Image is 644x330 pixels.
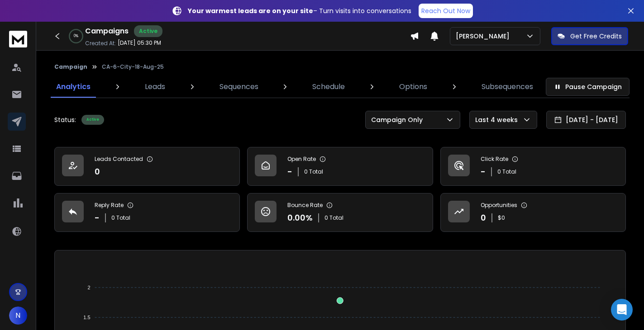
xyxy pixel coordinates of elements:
[139,76,171,98] a: Leads
[188,6,313,15] strong: Your warmest leads are on your site
[287,165,292,178] p: -
[102,63,164,71] p: CA-6-City-18-Aug-25
[456,32,513,41] p: [PERSON_NAME]
[56,81,91,92] p: Analytics
[81,115,104,125] div: Active
[546,78,630,96] button: Pause Campaign
[9,306,27,325] button: N
[85,40,116,47] p: Created At:
[145,81,165,92] p: Leads
[551,27,628,45] button: Get Free Credits
[287,156,316,163] p: Open Rate
[54,63,87,71] button: Campaign
[312,81,345,92] p: Schedule
[498,214,505,222] p: $ 0
[287,212,313,224] p: 0.00 %
[54,147,240,186] a: Leads Contacted0
[482,81,533,92] p: Subsequences
[394,76,433,98] a: Options
[74,33,78,39] p: 0 %
[481,202,517,209] p: Opportunities
[611,299,633,321] div: Open Intercom Messenger
[419,4,473,18] a: Reach Out Now
[324,214,343,222] p: 0 Total
[95,202,124,209] p: Reply Rate
[570,32,622,41] p: Get Free Credits
[214,76,264,98] a: Sequences
[188,6,411,15] p: – Turn visits into conversations
[219,81,258,92] p: Sequences
[247,193,433,232] a: Bounce Rate0.00%0 Total
[95,156,143,163] p: Leads Contacted
[475,115,521,124] p: Last 4 weeks
[287,202,323,209] p: Bounce Rate
[481,156,508,163] p: Click Rate
[497,168,516,175] p: 0 Total
[88,285,91,290] tspan: 2
[118,39,161,47] p: [DATE] 05:30 PM
[84,315,91,320] tspan: 1.5
[399,81,427,92] p: Options
[95,165,100,178] p: 0
[54,115,76,124] p: Status:
[440,193,626,232] a: Opportunities0$0
[546,111,626,129] button: [DATE] - [DATE]
[476,76,539,98] a: Subsequences
[307,76,350,98] a: Schedule
[304,168,323,175] p: 0 Total
[247,147,433,186] a: Open Rate-0 Total
[481,165,486,178] p: -
[371,115,426,124] p: Campaign Only
[421,6,470,15] p: Reach Out Now
[51,76,96,98] a: Analytics
[95,212,100,224] p: -
[134,25,162,37] div: Active
[9,31,27,47] img: logo
[440,147,626,186] a: Click Rate-0 Total
[481,212,486,224] p: 0
[54,193,240,232] a: Reply Rate-0 Total
[85,26,129,37] h1: Campaigns
[111,214,130,222] p: 0 Total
